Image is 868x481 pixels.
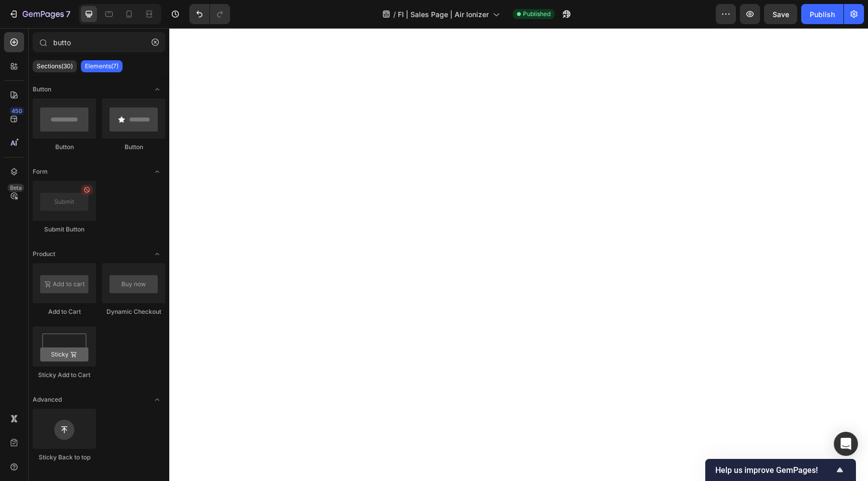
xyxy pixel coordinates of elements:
span: FI | Sales Page | Air Ionizer [398,9,489,20]
div: 450 [10,107,24,115]
div: Open Intercom Messenger [834,432,858,456]
div: Beta [8,184,24,192]
div: Sticky Add to Cart [33,371,96,380]
span: Published [523,10,551,19]
div: Dynamic Checkout [102,307,165,316]
p: Elements(7) [85,62,119,70]
p: Sections(30) [37,62,73,70]
button: Publish [801,4,843,24]
div: Submit Button [33,225,96,234]
span: Product [33,250,55,259]
span: Form [33,167,48,176]
span: Toggle open [149,81,165,97]
button: 7 [4,4,75,24]
div: Sticky Back to top [33,453,96,462]
span: Toggle open [149,246,165,262]
button: Save [764,4,797,24]
p: 7 [66,8,70,20]
span: Save [773,10,789,19]
span: Advanced [33,395,62,404]
span: Toggle open [149,164,165,180]
div: Publish [810,9,835,20]
div: Add to Cart [33,307,96,316]
span: Help us improve GemPages! [715,465,834,475]
span: Toggle open [149,392,165,408]
iframe: Design area [169,28,868,481]
div: Button [33,143,96,152]
input: Search Sections & Elements [33,32,165,52]
span: Button [33,85,51,94]
div: Undo/Redo [189,4,230,24]
div: Button [102,143,165,152]
span: / [393,9,396,20]
button: Show survey - Help us improve GemPages! [715,464,846,476]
